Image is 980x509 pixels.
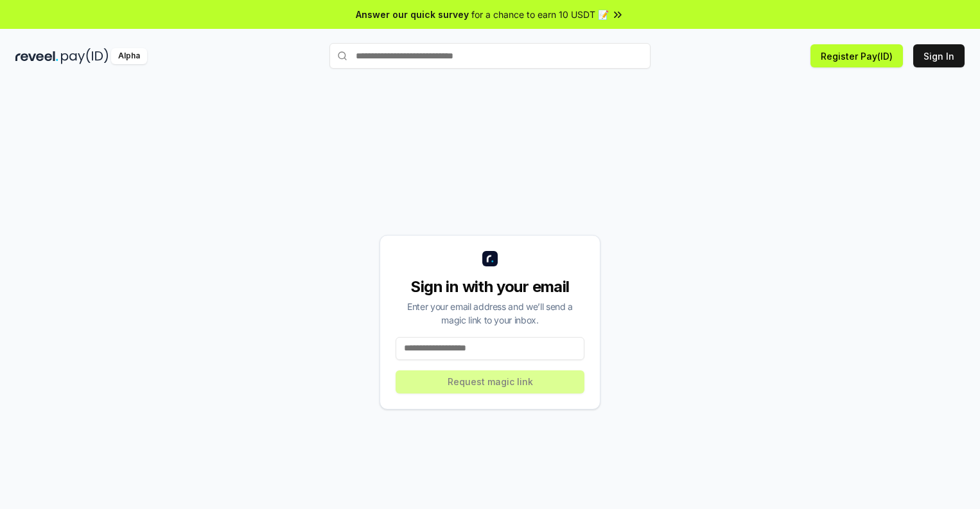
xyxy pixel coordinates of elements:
img: logo_small [482,251,498,266]
span: for a chance to earn 10 USDT 📝 [471,8,609,21]
img: pay_id [61,48,109,64]
div: Alpha [111,48,147,64]
button: Register Pay(ID) [810,44,903,67]
span: Answer our quick survey [356,8,469,21]
button: Sign In [913,44,965,67]
div: Enter your email address and we’ll send a magic link to your inbox. [396,300,584,327]
div: Sign in with your email [396,277,584,297]
img: reveel_dark [15,48,58,64]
